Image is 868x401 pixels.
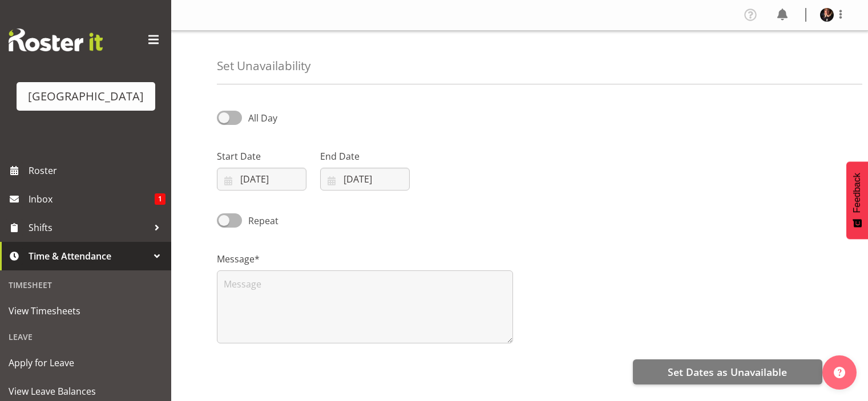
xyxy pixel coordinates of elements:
span: Shifts [29,219,148,236]
h4: Set Unavailability [217,59,310,72]
span: Repeat [242,214,278,228]
a: Apply for Leave [3,349,168,377]
img: michelle-englehardt77a61dd232cbae36c93d4705c8cf7ee3.png [820,8,834,22]
input: Click to select... [217,168,306,191]
label: Start Date [217,149,306,163]
span: Inbox [29,191,155,208]
span: All Day [248,112,277,124]
div: Leave [3,325,168,349]
div: [GEOGRAPHIC_DATA] [28,88,144,105]
label: End Date [320,149,410,163]
a: View Timesheets [3,297,168,325]
span: Time & Attendance [29,248,148,265]
label: Message* [217,252,513,266]
span: 1 [155,193,165,205]
span: Apply for Leave [9,354,163,371]
img: help-xxl-2.png [834,367,845,378]
img: Rosterit website logo [9,29,103,51]
span: Feedback [852,173,862,213]
input: Click to select... [320,168,410,191]
button: Set Dates as Unavailable [633,359,822,384]
div: Timesheet [3,273,168,297]
span: View Timesheets [9,302,163,319]
button: Feedback - Show survey [846,161,868,239]
span: View Leave Balances [9,383,163,400]
span: Set Dates as Unavailable [668,364,787,379]
span: Roster [29,162,165,179]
